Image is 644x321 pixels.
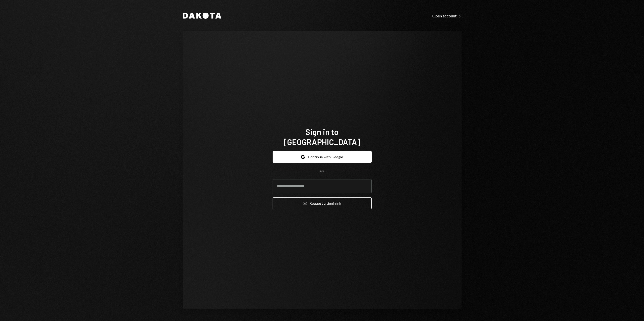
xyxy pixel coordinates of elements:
[320,169,324,173] div: OR
[432,13,462,18] a: Open account
[432,13,462,18] div: Open account
[273,151,372,163] button: Continue with Google
[273,197,372,209] button: Request a signinlink
[273,127,372,147] h1: Sign in to [GEOGRAPHIC_DATA]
